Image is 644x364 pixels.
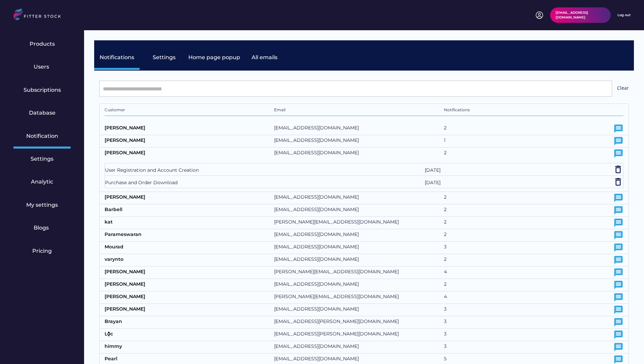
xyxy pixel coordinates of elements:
[274,137,440,146] div: [EMAIL_ADDRESS][DOMAIN_NAME]
[444,269,610,277] div: 4
[556,10,605,20] div: [EMAIL_ADDRESS][DOMAIN_NAME]
[444,256,610,265] div: 2
[105,206,271,215] div: Barbell
[613,292,623,302] text: message
[444,107,610,114] div: Notifications
[613,243,623,253] text: message
[613,268,623,278] text: message
[613,164,623,174] text: delete_outline
[613,305,623,315] text: message
[274,281,440,289] div: [EMAIL_ADDRESS][DOMAIN_NAME]
[613,193,623,203] text: message
[613,229,623,241] button: message
[617,13,631,17] div: Log out
[613,217,623,229] button: message
[425,167,613,175] div: [DATE]
[105,306,271,314] div: [PERSON_NAME]
[105,219,271,227] div: kat
[274,343,440,352] div: [EMAIL_ADDRESS][DOMAIN_NAME]
[274,231,440,240] div: [EMAIL_ADDRESS][DOMAIN_NAME]
[616,337,637,357] iframe: chat widget
[105,137,271,146] div: [PERSON_NAME]
[444,231,610,240] div: 2
[444,150,610,158] div: 2
[613,341,623,353] button: message
[613,330,623,340] text: message
[32,247,52,255] div: Pricing
[26,201,58,209] div: My settings
[613,255,623,265] text: message
[274,194,440,202] div: [EMAIL_ADDRESS][DOMAIN_NAME]
[105,343,271,352] div: himmy
[31,155,53,163] div: Settings
[100,54,134,61] div: Notifications
[425,179,613,188] div: [DATE]
[105,179,223,188] div: Purchase and Order Download
[274,293,440,302] div: [PERSON_NAME][EMAIL_ADDRESS][DOMAIN_NAME]
[613,230,623,240] text: message
[274,306,440,314] div: [EMAIL_ADDRESS][DOMAIN_NAME]
[613,267,623,279] button: message
[26,132,58,140] div: Notification
[274,318,440,327] div: [EMAIL_ADDRESS][PERSON_NAME][DOMAIN_NAME]
[444,343,610,352] div: 3
[613,280,623,290] text: message
[105,293,271,302] div: [PERSON_NAME]
[444,244,610,252] div: 3
[613,205,623,215] text: message
[613,192,623,204] button: message
[444,219,610,227] div: 2
[105,256,271,265] div: varynto
[105,167,223,175] div: User Registration and Account Creation
[105,244,271,252] div: Mourad
[444,194,610,202] div: 2
[105,194,271,202] div: [PERSON_NAME]
[613,204,623,216] button: message
[613,279,623,291] button: message
[617,85,629,93] div: Clear
[105,107,271,114] div: Customer
[444,356,610,364] div: 5
[613,135,623,147] button: message
[274,331,440,339] div: [EMAIL_ADDRESS][PERSON_NAME][DOMAIN_NAME]
[613,149,623,159] text: message
[613,176,623,188] button: delete_outline
[444,206,610,215] div: 2
[274,244,440,252] div: [EMAIL_ADDRESS][DOMAIN_NAME]
[605,307,639,338] iframe: chat widget
[274,256,440,265] div: [EMAIL_ADDRESS][DOMAIN_NAME]
[153,54,176,61] div: Settings
[613,124,623,134] text: message
[34,224,50,232] div: Blogs
[613,136,623,146] text: message
[444,318,610,327] div: 3
[29,109,55,117] div: Database
[274,125,440,133] div: [EMAIL_ADDRESS][DOMAIN_NAME]
[24,86,61,94] div: Subscriptions
[613,163,623,175] button: delete_outline
[105,231,271,240] div: Parameswaran
[34,63,50,71] div: Users
[105,331,271,339] div: Lộc
[444,293,610,302] div: 4
[105,269,271,277] div: [PERSON_NAME]
[613,304,623,316] button: message
[613,254,623,266] button: message
[613,218,623,228] text: message
[535,11,543,19] img: profile-circle.svg
[188,54,240,61] div: Home page popup
[105,281,271,289] div: [PERSON_NAME]
[30,40,55,48] div: Products
[105,150,271,158] div: [PERSON_NAME]
[274,107,440,114] div: Email
[274,219,440,227] div: [PERSON_NAME][EMAIL_ADDRESS][DOMAIN_NAME]
[613,342,623,352] text: message
[274,269,440,277] div: [PERSON_NAME][EMAIL_ADDRESS][DOMAIN_NAME]
[613,177,623,187] text: delete_outline
[105,125,271,133] div: [PERSON_NAME]
[613,242,623,254] button: message
[444,125,610,133] div: 2
[252,54,277,61] div: All emails
[274,150,440,158] div: [EMAIL_ADDRESS][DOMAIN_NAME]
[274,356,440,364] div: [EMAIL_ADDRESS][DOMAIN_NAME]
